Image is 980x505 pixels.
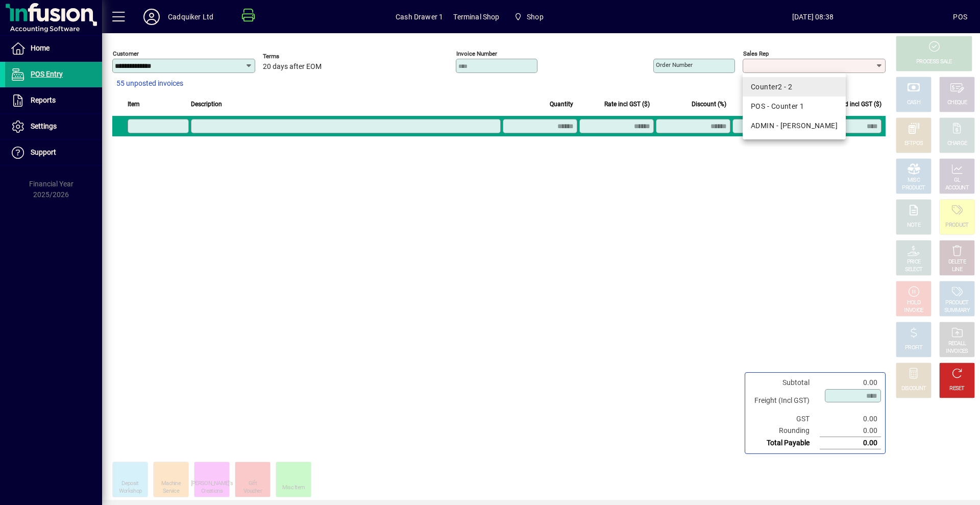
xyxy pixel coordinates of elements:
[907,222,920,229] div: NOTE
[749,377,820,389] td: Subtotal
[5,140,102,165] a: Support
[743,50,769,57] mat-label: Sales rep
[916,58,952,66] div: PROCESS SALE
[201,488,223,495] div: Creations
[249,480,257,488] div: Gift
[907,258,921,266] div: PRICE
[263,63,322,71] span: 20 days after EOM
[907,99,920,107] div: CASH
[907,299,920,307] div: HOLD
[820,413,881,425] td: 0.00
[905,344,922,352] div: PROFIT
[749,425,820,437] td: Rounding
[243,488,262,495] div: Voucher
[135,8,168,26] button: Profile
[908,177,920,184] div: MISC
[905,266,923,274] div: SELECT
[116,78,183,89] span: 55 unposted invoices
[31,148,56,156] span: Support
[946,348,968,355] div: INVOICES
[168,9,213,25] div: Cadquiker Ltd
[954,177,961,184] div: GL
[947,99,967,107] div: CHEQUE
[119,488,141,495] div: Workshop
[944,307,970,315] div: SUMMARY
[510,8,548,26] span: Shop
[751,101,838,112] div: POS - Counter 1
[749,413,820,425] td: GST
[527,9,544,25] span: Shop
[282,484,305,492] div: Misc Item
[743,97,846,116] mat-option: POS - Counter 1
[121,480,138,488] div: Deposit
[456,50,497,57] mat-label: Invoice number
[31,122,57,130] span: Settings
[953,9,967,25] div: POS
[656,61,693,68] mat-label: Order number
[743,116,846,135] mat-option: ADMIN - Yvonne
[820,377,881,389] td: 0.00
[820,437,881,449] td: 0.00
[901,385,926,393] div: DISCOUNT
[749,437,820,449] td: Total Payable
[948,258,966,266] div: DELETE
[5,36,102,61] a: Home
[945,299,968,307] div: PRODUCT
[749,389,820,413] td: Freight (Incl GST)
[263,53,324,60] span: Terms
[672,9,953,25] span: [DATE] 08:38
[31,44,50,52] span: Home
[948,340,966,348] div: RECALL
[751,82,838,92] div: Counter2 - 2
[128,99,140,110] span: Item
[743,77,846,97] mat-option: Counter2 - 2
[163,488,179,495] div: Service
[31,70,63,78] span: POS Entry
[751,121,838,131] div: ADMIN - [PERSON_NAME]
[904,307,923,315] div: INVOICE
[396,9,443,25] span: Cash Drawer 1
[902,184,925,192] div: PRODUCT
[453,9,499,25] span: Terminal Shop
[113,50,139,57] mat-label: Customer
[945,222,968,229] div: PRODUCT
[191,480,233,488] div: [PERSON_NAME]'s
[945,184,969,192] div: ACCOUNT
[5,114,102,139] a: Settings
[550,99,573,110] span: Quantity
[829,99,881,110] span: Extend incl GST ($)
[947,140,967,148] div: CHARGE
[820,425,881,437] td: 0.00
[161,480,181,488] div: Machine
[952,266,962,274] div: LINE
[692,99,726,110] span: Discount (%)
[5,88,102,113] a: Reports
[949,385,965,393] div: RESET
[191,99,222,110] span: Description
[112,75,187,93] button: 55 unposted invoices
[604,99,650,110] span: Rate incl GST ($)
[31,96,56,104] span: Reports
[904,140,923,148] div: EFTPOS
